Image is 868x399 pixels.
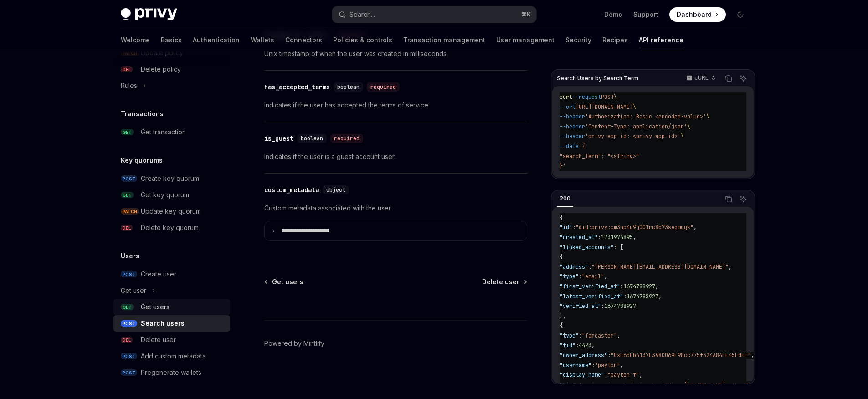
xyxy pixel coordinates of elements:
[141,367,201,378] div: Pregenerate wallets
[560,302,601,310] span: "verified_at"
[121,225,133,231] span: DEL
[121,66,133,73] span: DEL
[193,29,240,51] a: Authentication
[607,352,611,359] span: :
[560,103,575,110] span: --url
[737,72,749,84] button: Ask AI
[367,82,400,92] div: required
[604,371,607,379] span: :
[113,187,230,203] a: GETGet key quorum
[595,361,620,368] span: "payton"
[601,93,614,101] span: POST
[496,29,555,51] a: User management
[706,113,709,120] span: \
[560,381,575,388] span: "bio"
[560,113,585,120] span: --header
[560,371,604,379] span: "display_name"
[669,7,726,22] a: Dashboard
[560,214,563,221] span: {
[272,277,303,286] span: Get users
[579,273,582,280] span: :
[337,83,360,91] span: boolean
[604,10,622,19] a: Demo
[326,186,345,194] span: object
[113,170,230,187] a: POSTCreate key quorum
[565,29,591,51] a: Security
[121,251,139,261] h5: Users
[733,7,748,22] button: Toggle dark mode
[113,124,230,140] a: GETGet transaction
[560,233,598,240] span: "created_at"
[560,123,585,130] span: --header
[694,74,709,82] p: cURL
[723,193,734,205] button: Copy the contents from the code block
[285,29,322,51] a: Connectors
[579,342,591,349] span: 4423
[349,9,375,20] div: Search...
[579,332,582,339] span: :
[585,133,681,140] span: 'privy-app-id: <privy-app-id>'
[633,103,636,110] span: \
[113,315,230,332] a: POSTSearch users
[560,152,639,159] span: "search_term": "<string>"
[560,352,607,359] span: "owner_address"
[264,100,527,111] p: Indicates if the user has accepted the terms of service.
[330,134,363,143] div: required
[614,243,623,251] span: : [
[161,29,182,51] a: Basics
[121,271,137,278] span: POST
[301,135,323,142] span: boolean
[141,334,176,345] div: Delete user
[141,206,201,217] div: Update key quorum
[560,243,614,251] span: "linked_accounts"
[751,352,754,359] span: ,
[560,263,588,270] span: "address"
[121,304,134,311] span: GET
[575,342,579,349] span: :
[588,263,591,270] span: :
[121,192,134,199] span: GET
[141,302,169,312] div: Get users
[655,282,658,290] span: ,
[737,193,749,205] button: Ask AI
[560,332,579,339] span: "type"
[639,29,683,51] a: API reference
[693,224,697,231] span: ,
[141,189,189,200] div: Get key quorum
[591,263,729,270] span: "[PERSON_NAME][EMAIL_ADDRESS][DOMAIN_NAME]"
[141,351,206,362] div: Add custom metadata
[121,29,150,51] a: Welcome
[121,8,177,21] img: dark logo
[141,173,199,184] div: Create key quorum
[560,312,566,319] span: },
[264,134,293,143] div: is_guest
[141,222,199,233] div: Delete key quorum
[575,103,633,110] span: [URL][DOMAIN_NAME]
[585,113,706,120] span: 'Authorization: Basic <encoded-value>'
[620,282,623,290] span: :
[601,233,633,240] span: 1731974895
[598,233,601,240] span: :
[121,80,137,91] div: Rules
[681,71,720,86] button: cURL
[264,185,319,194] div: custom_metadata
[560,133,585,140] span: --header
[264,48,527,59] p: Unix timestamp of when the user was created in milliseconds.
[623,292,627,300] span: :
[639,371,642,379] span: ,
[560,361,591,368] span: "username"
[604,273,607,280] span: ,
[264,203,527,214] p: Custom metadata associated with the user.
[585,123,687,130] span: 'Content-Type: application/json'
[264,82,330,92] div: has_accepted_terms
[557,193,573,204] div: 200
[560,142,579,149] span: --data
[607,371,639,379] span: "payton ↑"
[601,302,604,310] span: :
[627,292,658,300] span: 1674788927
[560,322,563,329] span: {
[333,29,392,51] a: Policies & controls
[265,277,303,286] a: Get users
[623,282,655,290] span: 1674788927
[121,369,137,376] span: POST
